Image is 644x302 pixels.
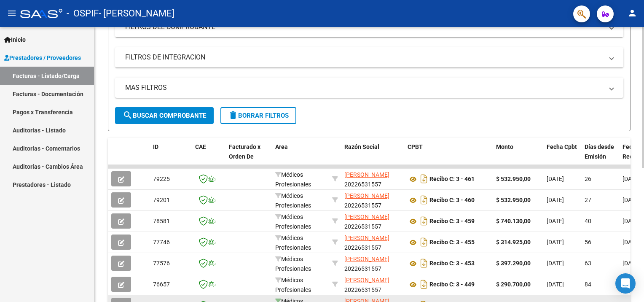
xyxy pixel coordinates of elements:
mat-panel-title: MAS FILTROS [125,83,603,92]
datatable-header-cell: CPBT [404,138,493,175]
strong: Recibo C: 3 - 453 [429,260,475,267]
span: [PERSON_NAME] [344,235,389,241]
div: 20226531557 [344,191,401,209]
span: [PERSON_NAME] [344,277,389,283]
span: Area [275,143,288,150]
span: [PERSON_NAME] [344,192,389,199]
div: 20226531557 [344,233,401,251]
mat-panel-title: FILTROS DE INTEGRACION [125,53,603,62]
span: 79225 [153,175,170,182]
span: Médicos Profesionales [275,256,311,272]
div: 20226531557 [344,275,401,293]
datatable-header-cell: Días desde Emisión [581,138,619,175]
span: Médicos Profesionales [275,235,311,251]
div: Open Intercom Messenger [615,273,636,294]
span: [DATE] [623,197,640,203]
span: [DATE] [547,239,564,245]
span: 79201 [153,197,170,203]
strong: $ 314.925,00 [496,239,531,245]
span: Buscar Comprobante [123,112,206,119]
span: Monto [496,143,513,150]
mat-icon: person [627,8,637,18]
i: Descargar documento [419,193,429,207]
span: - OSPIF [67,4,99,23]
datatable-header-cell: CAE [192,138,225,175]
strong: Recibo C: 3 - 459 [429,218,475,225]
datatable-header-cell: Razón Social [341,138,404,175]
datatable-header-cell: Facturado x Orden De [225,138,272,175]
strong: $ 397.290,00 [496,260,531,267]
span: CPBT [408,143,423,150]
i: Descargar documento [419,214,429,228]
span: [DATE] [623,175,640,182]
span: 84 [585,281,591,288]
span: [DATE] [547,260,564,267]
button: Borrar Filtros [220,107,296,124]
datatable-header-cell: ID [150,138,192,175]
datatable-header-cell: Fecha Cpbt [543,138,581,175]
span: 63 [585,260,591,267]
i: Descargar documento [419,256,429,270]
strong: Recibo C: 3 - 461 [429,176,475,183]
strong: Recibo C: 3 - 460 [429,197,475,204]
span: Borrar Filtros [228,112,289,119]
span: Inicio [4,35,26,44]
strong: Recibo C: 3 - 449 [429,281,475,288]
strong: $ 740.130,00 [496,218,531,224]
span: 26 [585,175,591,182]
span: [DATE] [547,218,564,224]
span: 27 [585,197,591,203]
span: Prestadores / Proveedores [4,53,81,62]
span: Médicos Profesionales [275,277,311,293]
span: 78581 [153,218,170,224]
i: Descargar documento [419,172,429,186]
mat-icon: delete [228,110,238,120]
div: 20226531557 [344,212,401,230]
mat-icon: menu [7,8,17,18]
span: 77576 [153,260,170,267]
span: - [PERSON_NAME] [99,4,174,23]
span: [DATE] [623,260,640,267]
strong: $ 532.950,00 [496,175,531,182]
datatable-header-cell: Area [272,138,329,175]
span: [DATE] [623,218,640,224]
i: Descargar documento [419,235,429,249]
span: [PERSON_NAME] [344,256,389,262]
div: 20226531557 [344,254,401,272]
span: [PERSON_NAME] [344,171,389,178]
mat-expansion-panel-header: MAS FILTROS [115,78,623,98]
span: [DATE] [547,175,564,182]
span: 77746 [153,239,170,245]
span: 76657 [153,281,170,288]
i: Descargar documento [419,278,429,291]
span: [DATE] [547,281,564,288]
span: Facturado x Orden De [229,143,260,160]
span: Médicos Profesionales [275,213,311,230]
div: 20226531557 [344,170,401,188]
span: 56 [585,239,591,245]
strong: $ 290.700,00 [496,281,531,288]
button: Buscar Comprobante [115,107,214,124]
span: Fecha Cpbt [547,143,577,150]
span: [DATE] [547,197,564,203]
span: CAE [195,143,206,150]
span: Días desde Emisión [585,143,614,160]
mat-icon: search [123,110,133,120]
span: Razón Social [344,143,379,150]
span: 40 [585,218,591,224]
datatable-header-cell: Monto [493,138,543,175]
span: Médicos Profesionales [275,192,311,209]
span: [DATE] [623,239,640,245]
span: [PERSON_NAME] [344,213,389,220]
span: Médicos Profesionales [275,171,311,188]
mat-expansion-panel-header: FILTROS DE INTEGRACION [115,47,623,67]
strong: $ 532.950,00 [496,197,531,203]
strong: Recibo C: 3 - 455 [429,239,475,246]
span: ID [153,143,158,150]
